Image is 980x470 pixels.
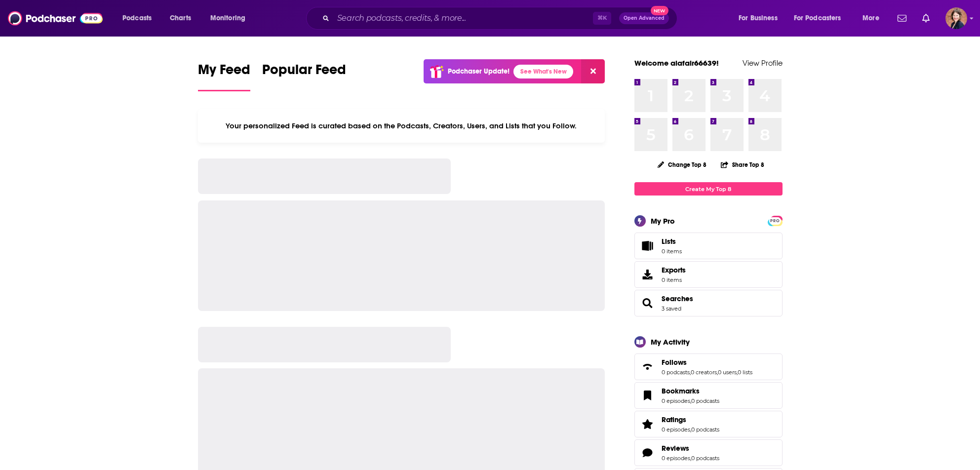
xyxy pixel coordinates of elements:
a: Reviews [662,444,719,453]
span: , [717,369,718,376]
a: Searches [638,296,658,310]
span: Searches [634,290,783,316]
a: Bookmarks [662,387,719,395]
span: Popular Feed [262,61,346,84]
span: , [690,369,691,376]
a: 0 creators [691,369,717,376]
span: Exports [638,268,658,281]
a: Show notifications dropdown [918,10,934,27]
span: Lists [662,237,676,246]
span: For Business [739,11,778,25]
span: My Feed [198,61,250,84]
a: 0 episodes [662,397,690,404]
div: Search podcasts, credits, & more... [315,7,687,30]
input: Search podcasts, credits, & more... [333,10,593,26]
span: Monitoring [210,11,245,25]
a: Searches [662,294,693,303]
span: ⌘ K [593,12,611,25]
a: PRO [769,217,781,224]
span: 0 items [662,248,682,255]
button: open menu [732,10,790,26]
span: Logged in as alafair66639 [945,7,967,29]
span: Lists [662,237,682,246]
span: Bookmarks [662,387,700,395]
button: open menu [856,10,892,26]
div: My Activity [651,337,690,347]
a: Follows [638,360,658,374]
span: Podcasts [122,11,152,25]
span: Reviews [662,444,689,453]
button: open menu [787,10,856,26]
a: 0 episodes [662,426,690,433]
span: Exports [662,266,686,274]
span: 0 items [662,276,686,283]
button: Share Top 8 [720,155,765,174]
button: open menu [203,10,258,26]
a: 0 lists [738,369,752,376]
span: Ratings [634,411,783,437]
a: Lists [634,233,783,259]
a: My Feed [198,61,250,91]
a: 0 podcasts [662,369,690,376]
a: Create My Top 8 [634,182,783,196]
span: , [690,426,691,433]
img: Podchaser - Follow, Share and Rate Podcasts [8,9,103,28]
a: Ratings [662,415,719,424]
span: More [862,11,879,25]
button: Show profile menu [945,7,967,29]
p: Podchaser Update! [448,67,510,76]
a: 0 podcasts [691,397,719,404]
span: , [690,397,691,404]
a: Exports [634,261,783,288]
span: Follows [634,353,783,380]
button: Change Top 8 [652,158,713,171]
span: Reviews [634,439,783,466]
span: PRO [769,217,781,225]
span: , [690,455,691,462]
span: Charts [170,11,191,25]
a: Bookmarks [638,389,658,402]
div: My Pro [651,216,675,226]
span: Ratings [662,415,686,424]
a: Show notifications dropdown [894,10,910,27]
a: Reviews [638,446,658,460]
a: Popular Feed [262,61,346,91]
button: open menu [116,10,164,26]
span: New [651,6,668,15]
div: Your personalized Feed is curated based on the Podcasts, Creators, Users, and Lists that you Follow. [198,109,605,143]
a: 0 episodes [662,455,690,462]
a: See What's New [513,65,573,78]
span: Bookmarks [634,382,783,409]
a: Welcome alafair66639! [634,58,719,68]
a: View Profile [743,58,783,68]
span: Open Advanced [624,16,665,21]
a: 0 podcasts [691,426,719,433]
a: Charts [163,10,197,26]
a: Follows [662,358,752,367]
span: Lists [638,239,658,253]
span: , [737,369,738,376]
a: 0 podcasts [691,455,719,462]
a: Ratings [638,417,658,431]
button: Open AdvancedNew [619,12,669,24]
span: For Podcasters [794,11,841,25]
img: User Profile [945,7,967,29]
a: 3 saved [662,305,681,312]
span: Follows [662,358,687,367]
a: 0 users [718,369,737,376]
